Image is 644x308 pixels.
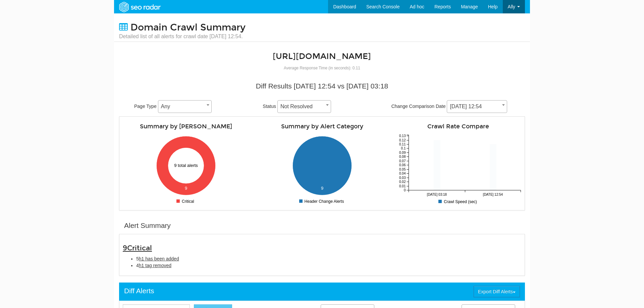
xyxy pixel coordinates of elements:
[124,286,154,296] div: Diff Alerts
[474,286,520,297] button: Export Diff Alerts
[427,193,447,196] tspan: [DATE] 03:18
[158,102,211,111] span: Any
[399,151,406,155] tspan: 0.09
[399,138,406,142] tspan: 0.12
[134,104,157,109] span: Page Type
[461,4,478,9] span: Manage
[447,100,507,113] span: 09/23/2025 12:54
[395,123,521,130] h4: Crawl Rate Compare
[399,134,406,138] tspan: 0.13
[434,4,451,9] span: Reports
[399,172,406,175] tspan: 0.04
[116,1,163,13] img: SEORadar
[278,102,331,111] span: Not Resolved
[284,66,360,70] small: Average Response Time (in seconds): 0.11
[273,51,371,61] a: [URL][DOMAIN_NAME]
[127,244,152,252] span: Critical
[391,104,446,109] span: Change Comparison Date
[399,184,406,188] tspan: 0.01
[399,176,406,180] tspan: 0.03
[259,123,385,130] h4: Summary by Alert Category
[119,33,246,40] small: Detailed list of all alerts for crawl date [DATE] 12:54.
[399,168,406,171] tspan: 0.05
[123,244,152,252] span: 9
[277,100,331,113] span: Not Resolved
[139,263,171,268] span: h1 tag removed
[158,100,212,113] span: Any
[488,4,498,9] span: Help
[124,81,520,91] div: Diff Results [DATE] 12:54 vs [DATE] 03:18
[401,146,406,150] tspan: 0.1
[399,163,406,167] tspan: 0.06
[136,262,521,269] li: 4
[399,159,406,163] tspan: 0.07
[263,104,276,109] span: Status
[410,4,425,9] span: Ad hoc
[483,193,503,196] tspan: [DATE] 12:54
[399,155,406,159] tspan: 0.08
[124,221,171,231] div: Alert Summary
[139,256,179,261] span: h1 has been added
[399,180,406,184] tspan: 0.02
[366,4,400,9] span: Search Console
[399,142,406,146] tspan: 0.11
[130,22,246,33] span: Domain Crawl Summary
[404,188,406,192] tspan: 0
[508,4,516,9] span: Ally
[136,255,521,262] li: 5
[123,123,249,130] h4: Summary by [PERSON_NAME]
[447,102,507,111] span: 09/23/2025 12:54
[174,163,198,168] text: 9 total alerts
